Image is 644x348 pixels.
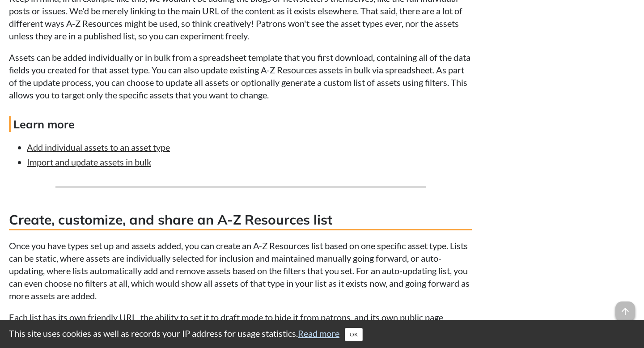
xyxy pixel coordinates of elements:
[345,328,363,341] button: Close
[9,51,472,101] p: Assets can be added individually or in bulk from a spreadsheet template that you first download, ...
[9,239,472,302] p: Once you have types set up and assets added, you can create an A-Z Resources list based on one sp...
[298,328,339,339] a: Read more
[9,116,472,132] h4: Learn more
[615,302,635,313] a: arrow_upward
[615,301,635,321] span: arrow_upward
[9,210,472,230] h3: Create, customize, and share an A-Z Resources list
[27,157,151,167] a: Import and update assets in bulk
[27,142,170,153] a: Add individual assets to an asset type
